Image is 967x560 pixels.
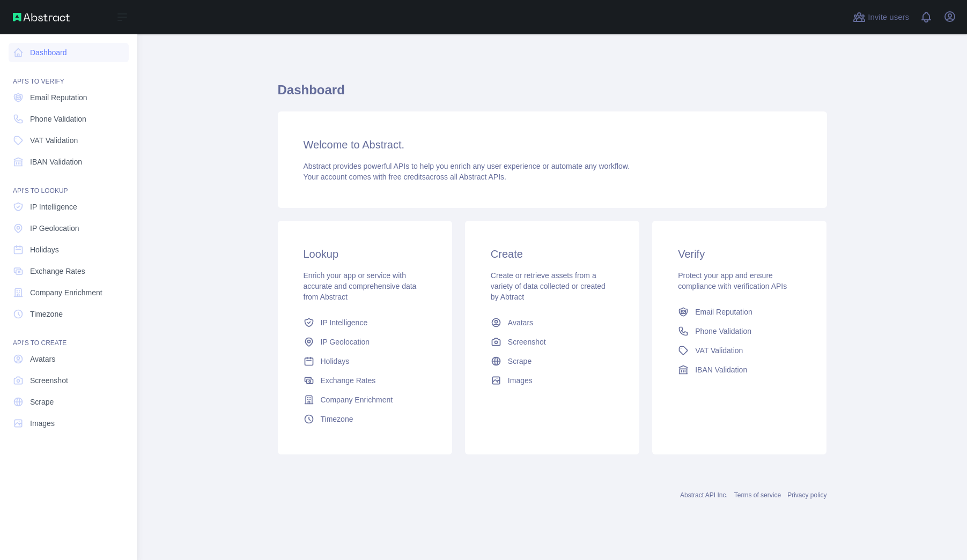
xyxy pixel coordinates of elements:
[674,341,805,360] a: VAT Validation
[30,397,54,407] span: Scrape
[304,137,801,152] h3: Welcome to Abstract.
[30,375,68,386] span: Screenshot
[30,135,78,146] span: VAT Validation
[30,92,87,103] span: Email Reputation
[508,356,532,367] span: Scrape
[299,409,431,429] a: Timezone
[389,173,426,181] span: free credits
[321,356,350,367] span: Holidays
[304,162,630,170] span: Abstract provides powerful APIs to help you enrich any user experience or automate any workflow.
[9,109,129,129] a: Phone Validation
[9,64,129,86] div: API'S TO VERIFY
[321,375,376,386] span: Exchange Rates
[508,375,533,386] span: Images
[734,491,781,499] a: Terms of service
[299,313,431,332] a: IP Intelligence
[278,81,827,107] h1: Dashboard
[9,174,129,195] div: API'S TO LOOKUP
[678,247,801,262] h3: Verify
[30,266,85,277] span: Exchange Rates
[30,287,102,298] span: Company Enrichment
[695,364,747,375] span: IBAN Validation
[9,283,129,302] a: Company Enrichment
[9,88,129,107] a: Email Reputation
[30,201,77,212] span: IP Intelligence
[304,173,506,181] span: Your account comes with across all Abstract APIs.
[695,345,743,356] span: VAT Validation
[9,219,129,238] a: IP Geolocation
[30,223,79,234] span: IP Geolocation
[9,326,129,347] div: API'S TO CREATE
[13,13,70,21] img: Abstract API
[674,302,805,322] a: Email Reputation
[486,313,618,332] a: Avatars
[674,322,805,341] a: Phone Validation
[30,354,55,364] span: Avatars
[9,131,129,150] a: VAT Validation
[321,337,370,347] span: IP Geolocation
[508,317,533,328] span: Avatars
[304,271,417,301] span: Enrich your app or service with accurate and comprehensive data from Abstract
[30,418,55,429] span: Images
[9,197,129,216] a: IP Intelligence
[9,43,129,62] a: Dashboard
[9,414,129,433] a: Images
[299,390,431,409] a: Company Enrichment
[9,262,129,281] a: Exchange Rates
[9,371,129,390] a: Screenshot
[299,352,431,371] a: Holidays
[851,9,911,26] button: Invite users
[695,326,751,337] span: Phone Validation
[321,317,368,328] span: IP Intelligence
[787,491,826,499] a: Privacy policy
[486,352,618,371] a: Scrape
[299,371,431,390] a: Exchange Rates
[486,371,618,390] a: Images
[486,332,618,352] a: Screenshot
[680,491,728,499] a: Abstract API Inc.
[491,271,606,301] span: Create or retrieve assets from a variety of data collected or created by Abtract
[299,332,431,352] a: IP Geolocation
[30,114,86,124] span: Phone Validation
[9,349,129,369] a: Avatars
[674,360,805,379] a: IBAN Validation
[508,337,546,347] span: Screenshot
[304,247,426,262] h3: Lookup
[30,309,63,319] span: Timezone
[30,156,82,167] span: IBAN Validation
[695,307,752,317] span: Email Reputation
[678,271,787,290] span: Protect your app and ensure compliance with verification APIs
[868,11,909,24] span: Invite users
[321,394,393,405] span: Company Enrichment
[9,152,129,171] a: IBAN Validation
[491,247,614,262] h3: Create
[321,414,353,424] span: Timezone
[9,240,129,259] a: Holidays
[9,392,129,412] a: Scrape
[30,244,59,255] span: Holidays
[9,304,129,324] a: Timezone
